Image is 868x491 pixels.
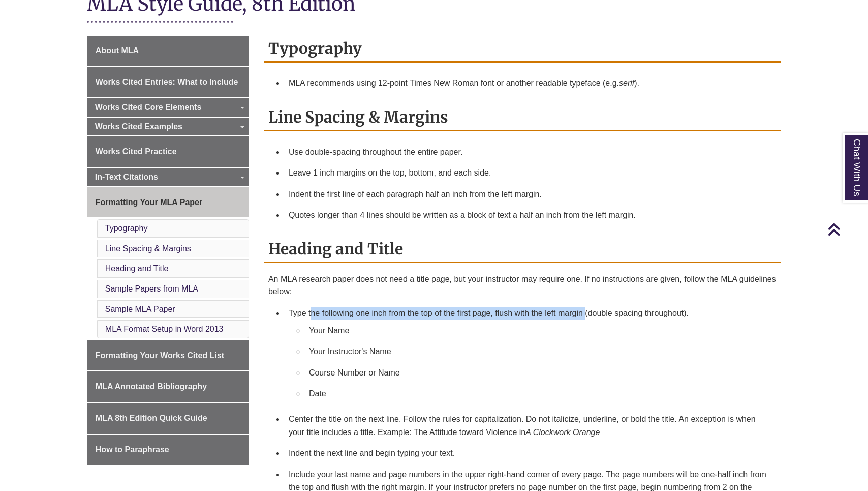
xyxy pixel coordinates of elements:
a: Works Cited Entries: What to Include [87,67,249,98]
a: Formatting Your Works Cited List [87,340,249,371]
li: Use double-spacing throughout the entire paper. [285,141,777,163]
span: Works Cited Entries: What to Include [96,78,238,86]
a: MLA Annotated Bibliography [87,371,249,402]
a: Formatting Your MLA Paper [87,187,249,218]
a: How to Paraphrase [87,435,249,465]
li: Course Number or Name [305,362,773,384]
span: About MLA [96,46,139,55]
span: MLA 8th Edition Quick Guide [96,414,207,422]
span: In-Text Citations [95,172,158,181]
a: Works Cited Core Elements [87,98,249,117]
li: Your Name [305,320,773,341]
span: Formatting Your Works Cited List [96,351,224,360]
div: Guide Page Menu [87,36,249,465]
a: About MLA [87,36,249,66]
a: MLA Format Setup in Word 2013 [105,325,224,333]
a: Typography [105,224,148,233]
li: Leave 1 inch margins on the top, bottom, and each side. [285,162,777,184]
span: How to Paraphrase [96,445,169,454]
a: Line Spacing & Margins [105,244,191,253]
li: Type the following one inch from the top of the first page, flush with the left margin (double sp... [285,303,777,409]
span: Works Cited Core Elements [95,103,202,111]
a: Works Cited Practice [87,136,249,167]
a: Sample MLA Paper [105,305,175,313]
a: MLA 8th Edition Quick Guide [87,403,249,434]
h2: Typography [264,36,781,63]
li: Date [305,383,773,405]
li: Your Instructor's Name [305,341,773,362]
li: MLA recommends using 12-point Times New Roman font or another readable typeface (e.g. ). [285,73,777,94]
span: MLA Annotated Bibliography [96,382,207,391]
a: In-Text Citations [87,168,249,186]
a: Heading and Title [105,264,169,273]
p: An MLA research paper does not need a title page, but your instructor may require one. If no inst... [268,273,777,298]
a: Works Cited Examples [87,118,249,136]
span: Formatting Your MLA Paper [96,198,202,207]
li: Indent the first line of each paragraph half an inch from the left margin. [285,184,777,205]
li: Center the title on the next line. Follow the rules for capitalization. Do not italicize, underli... [285,409,777,443]
li: Quotes longer than 4 lines should be written as a block of text a half an inch from the left margin. [285,205,777,226]
em: serif [619,79,634,88]
a: Back to Top [827,222,865,236]
span: Works Cited Examples [95,122,182,131]
em: A Clockwork Orange [525,428,600,437]
a: Sample Papers from MLA [105,284,198,293]
li: Indent the next line and begin typing your text. [285,443,777,464]
h2: Line Spacing & Margins [264,104,781,131]
h2: Heading and Title [264,236,781,263]
span: Works Cited Practice [96,147,177,156]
